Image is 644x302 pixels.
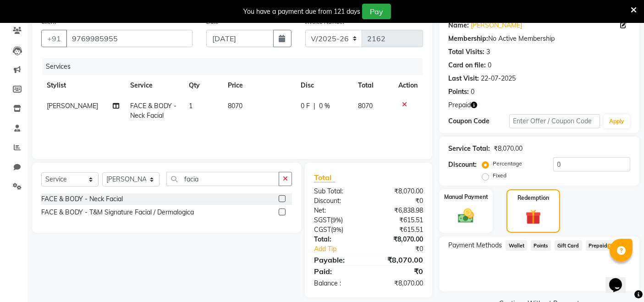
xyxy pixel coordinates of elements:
a: Add Tip [307,244,379,254]
div: Paid: [307,266,369,277]
label: Percentage [493,159,522,168]
div: ( ) [307,225,369,235]
span: Gift Card [555,240,582,251]
div: Points: [448,87,469,97]
div: Card on file: [448,60,486,70]
span: Wallet [506,240,527,251]
span: 0 % [319,101,330,111]
th: Service [125,75,183,96]
th: Action [393,75,423,96]
div: 3 [486,47,490,57]
input: Search by Name/Mobile/Email/Code [66,30,193,47]
div: ₹615.51 [369,215,430,225]
div: Sub Total: [307,187,369,196]
span: 0 F [301,101,310,111]
div: You have a payment due from 121 days [243,7,360,16]
span: Points [531,240,551,251]
div: 0 [488,60,491,70]
th: Disc [295,75,352,96]
div: ₹8,070.00 [369,279,430,288]
span: 9% [333,226,341,233]
a: [PERSON_NAME] [471,21,522,30]
input: Search or Scan [166,172,279,186]
th: Total [352,75,393,96]
div: Membership: [448,34,488,44]
th: Stylist [41,75,125,96]
span: 9% [332,216,341,224]
span: SGST [314,216,330,224]
div: Name: [448,21,469,30]
div: Service Total: [448,144,490,154]
button: Apply [604,115,630,128]
span: FACE & BODY - Neck Facial [130,102,176,120]
div: 22-07-2025 [481,74,516,83]
div: ₹0 [369,266,430,277]
label: Fixed [493,171,506,180]
span: Prepaid [586,240,616,251]
div: Total: [307,235,369,244]
div: 0 [471,87,474,97]
div: FACE & BODY - Neck Facial [41,194,123,204]
span: | [314,101,315,111]
div: Coupon Code [448,116,509,126]
div: Balance : [307,279,369,288]
div: ₹8,070.00 [369,254,430,265]
iframe: chat widget [605,265,635,293]
span: 8070 [228,102,242,110]
label: Redemption [517,194,549,202]
img: _gift.svg [521,208,545,227]
div: Discount: [307,196,369,206]
th: Price [222,75,295,96]
span: CGST [314,225,331,234]
div: ₹0 [379,244,430,254]
button: Pay [362,4,391,19]
span: [PERSON_NAME] [47,102,98,110]
div: Total Visits: [448,47,484,57]
th: Qty [183,75,222,96]
div: ( ) [307,215,369,225]
div: ₹0 [369,196,430,206]
div: ₹615.51 [369,225,430,235]
span: 8070 [358,102,373,110]
div: Discount: [448,160,477,170]
div: No Active Membership [448,34,630,44]
span: 1 [607,244,612,249]
div: Last Visit: [448,74,479,83]
div: ₹6,838.98 [369,206,430,215]
div: ₹8,070.00 [369,235,430,244]
label: Manual Payment [444,193,488,201]
div: ₹8,070.00 [369,187,430,196]
div: Payable: [307,254,369,265]
span: Total [314,173,335,182]
button: +91 [41,30,67,47]
span: 1 [189,102,193,110]
span: Prepaid [448,100,471,110]
div: Services [42,58,430,75]
div: Net: [307,206,369,215]
span: Payment Methods [448,241,502,250]
div: ₹8,070.00 [494,144,523,154]
img: _cash.svg [453,207,479,225]
div: FACE & BODY - T&M Signature Facial / Dermalogica [41,208,194,217]
input: Enter Offer / Coupon Code [509,114,600,128]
